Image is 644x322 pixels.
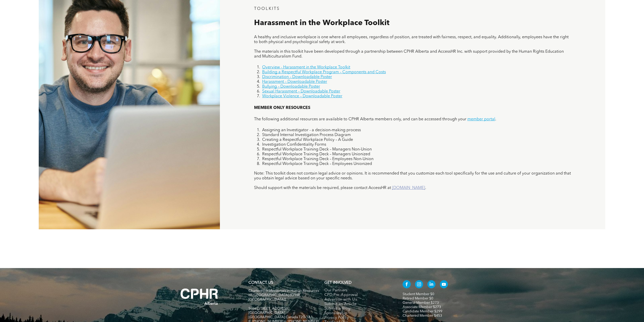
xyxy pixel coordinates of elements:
[254,117,466,121] span: The following additional resources are available to CPHR Alberta members only, and can be accesse...
[324,281,351,285] span: GET INVOLVED
[262,75,332,79] a: Discrimination – Downloadable Poster
[324,311,392,316] a: Sponsorship
[170,278,228,315] img: A white background with a few lines on it
[403,280,411,290] a: facebook
[495,117,496,121] span: .
[262,80,327,84] a: Harassment – Downloadable Poster
[262,138,353,142] span: Creating a Respectful Workplace Policy – A Guide
[262,85,320,89] a: Bullying – Downloadable Poster
[324,297,392,302] a: Advertise with Us
[392,186,425,190] a: [DOMAIN_NAME]
[403,292,434,296] a: Student Member $0
[254,35,569,44] span: A healthy and inclusive workplace is one where all employees, regardless of position, are treated...
[262,162,372,166] span: Respectful Workplace Training Deck – Employees Unionized
[403,310,442,313] a: Candidate Member $299
[403,297,433,300] a: Retired Member $0
[403,305,441,309] a: Associate Member $273
[324,307,392,311] a: Submit a Blog
[262,133,351,137] span: Standard Internal Investigation Process Diagram
[262,94,342,98] a: Workplace Violence – Downloadable Poster
[248,307,289,310] span: Suite [STREET_ADDRESS]
[262,143,326,147] span: Investigation Confidentiality Forms
[262,70,386,74] a: Building a Respectful Workplace Program – Components and Costs
[415,280,423,290] a: instagram
[254,186,391,190] span: Should support with the materials be required, please contact AccessHR at
[248,311,313,319] span: [GEOGRAPHIC_DATA], [GEOGRAPHIC_DATA] Canada T2G 1A1
[425,186,426,190] span: .
[248,289,319,301] span: Chartered Professionals in Human Resources of [GEOGRAPHIC_DATA] (CPHR [GEOGRAPHIC_DATA])
[254,172,571,180] span: Note: This toolkit does not contain legal advice or opinions. It is recommended that you customiz...
[254,7,280,11] span: TOOLKITS
[262,157,373,161] span: Respectful Workplace Training Deck – Employees Non-Union
[427,280,435,290] a: linkedin
[324,293,392,297] a: CPD Pre-Approval
[467,117,495,121] a: member portal
[324,302,392,307] a: Submit an Article
[440,280,448,290] a: youtube
[262,147,372,151] span: Respectful Workplace Training Deck – Managers Non-Union
[262,89,340,93] a: Sexual Harassment – Downloadable Poster
[262,152,370,156] span: Respectful Workplace Training Deck – Managers Unionized
[403,314,442,317] a: Chartered Member $453
[324,316,392,320] a: Privacy Policy
[254,50,564,59] span: The materials in this toolkit have been developed through a partnership between CPHR Alberta and ...
[254,19,389,27] span: Harassment in the Workplace Toolkit
[254,106,310,110] span: MEMBER ONLY RESOURCES
[248,281,273,285] a: CONTACT US
[262,65,350,69] a: Overview - Harassment in the Workplace Toolkit
[403,301,439,305] a: General Member $273
[324,288,392,293] a: Our Partners
[262,128,361,132] span: Assigning an Investigator - a decision-making process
